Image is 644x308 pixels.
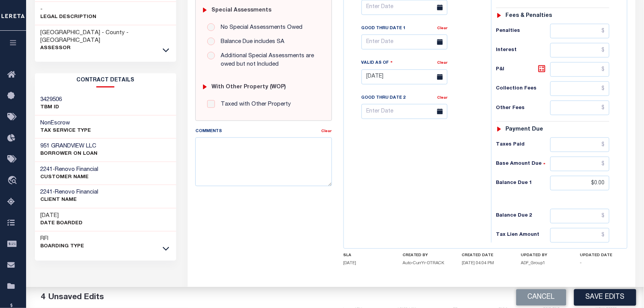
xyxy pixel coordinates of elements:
[496,180,550,186] h6: Balance Due 1
[322,129,332,133] a: Clear
[496,28,550,34] h6: Penalties
[521,253,568,258] h4: UPDATED BY
[550,137,610,152] input: $
[41,104,62,111] p: TBM ID
[496,232,550,238] h6: Tax Lien Amount
[516,289,566,306] button: Cancel
[362,95,406,101] label: Good Thru Date 2
[217,52,320,69] label: Additional Special Assessments are owed but not Included
[41,189,99,197] h3: -
[41,167,53,172] span: 2241
[362,59,393,66] label: Valid as Of
[437,61,447,65] a: Clear
[211,7,271,14] h6: Special Assessments
[55,167,99,172] span: Renovo Financial
[462,253,509,258] h4: CREATED DATE
[41,119,91,127] h3: NonEscrow
[437,26,447,30] a: Clear
[41,6,97,13] h3: -
[41,197,99,204] p: CLIENT Name
[403,253,450,258] h4: CREATED BY
[211,84,286,91] h6: with Other Property (WOP)
[41,220,83,228] p: Date Boarded
[41,190,53,195] span: 2241
[550,43,610,58] input: $
[550,24,610,38] input: $
[362,35,447,50] input: Enter Date
[41,174,99,181] p: CUSTOMER Name
[496,47,550,53] h6: Interest
[521,261,568,266] h5: ADF_Group1
[41,127,91,135] p: Tax Service Type
[462,261,509,266] h5: [DATE] 04:04 PM
[496,213,550,219] h6: Balance Due 2
[550,101,610,115] input: $
[217,23,302,32] label: No Special Assessments Owed
[403,261,450,266] h5: Auto-CurrYr-DTRACK
[574,289,636,306] button: Save Edits
[496,64,550,75] h6: P&I
[41,293,45,301] span: 4
[496,105,550,111] h6: Other Fees
[506,13,552,19] h6: Fees & Penalties
[550,62,610,77] input: $
[35,73,177,88] h2: CONTRACT details
[362,25,406,32] label: Good Thru Date 1
[48,293,104,301] span: Unsaved Edits
[496,142,550,148] h6: Taxes Paid
[41,45,171,52] p: Assessor
[550,176,610,190] input: $
[496,86,550,92] h6: Collection Fees
[506,126,543,133] h6: Payment due
[550,228,610,243] input: $
[7,176,20,186] i: travel_explore
[362,70,447,84] input: Enter Date
[41,166,99,174] h3: -
[343,262,357,266] span: [DATE]
[550,157,610,171] input: $
[41,150,98,158] p: BORROWER ON LOAN
[580,261,627,266] h5: -
[217,100,291,109] label: Taxed with Other Property
[41,142,98,150] h3: 951 GRANDVIEW LLC
[580,253,627,258] h4: UPDATED DATE
[343,253,391,258] h4: SLA
[41,243,84,251] p: Boarding Type
[41,13,97,21] p: Legal Description
[437,96,447,100] a: Clear
[41,29,171,45] h3: [GEOGRAPHIC_DATA] - County - [GEOGRAPHIC_DATA]
[217,38,284,46] label: Balance Due includes SA
[195,128,222,135] label: Comments
[496,161,550,167] h6: Base Amount Due
[550,81,610,96] input: $
[41,212,83,220] h3: [DATE]
[550,209,610,224] input: $
[55,190,99,195] span: Renovo Financial
[362,104,447,119] input: Enter Date
[41,96,62,104] h3: 3429506
[41,235,84,243] h3: RFI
